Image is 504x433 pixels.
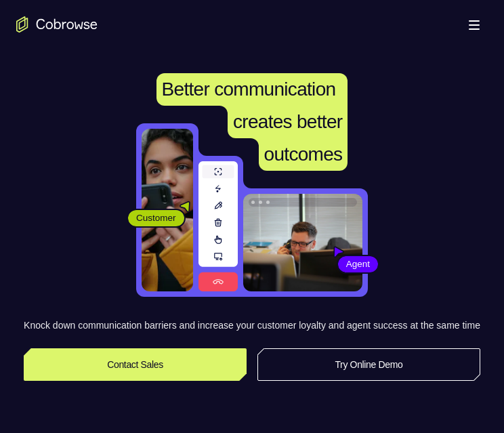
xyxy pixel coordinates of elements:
span: Better communication [162,79,336,100]
img: A series of tools used in co-browsing sessions [198,161,238,291]
a: Go to the home page [16,16,98,33]
img: A customer holding their phone [142,129,193,291]
p: Knock down communication barriers and increase your customer loyalty and agent success at the sam... [24,318,480,332]
a: Contact Sales [24,348,247,381]
img: A customer support agent talking on the phone [243,194,362,291]
a: Try Online Demo [257,348,480,381]
span: creates better [233,111,342,132]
